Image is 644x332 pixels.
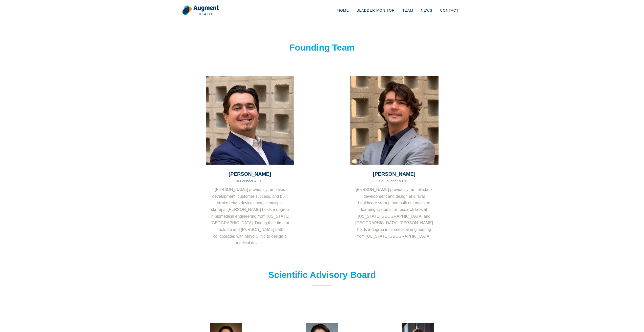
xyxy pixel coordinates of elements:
[353,2,399,19] a: Bladder Monitor
[206,76,294,165] img: Jared Meyers Headshot
[334,2,353,19] a: Home
[350,186,439,240] p: [PERSON_NAME] previously ran full-stack development and design at a rural healthcare startup and ...
[206,171,294,177] h3: [PERSON_NAME]
[379,179,409,183] span: Co-Founder & CTO
[254,270,390,280] h2: Scientific Advisory Board
[254,42,390,53] h2: Founding Team
[436,2,463,19] a: Contact
[206,186,294,247] p: [PERSON_NAME] previously ran sales development, customer success, and built stroke rehab devices ...
[417,2,436,19] a: News
[234,179,265,183] span: Co-Founder & CEO
[399,2,417,19] a: Team
[182,5,219,16] img: logo
[350,76,439,165] img: Stephen Kalinsky Headshot
[350,171,439,177] h3: [PERSON_NAME]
